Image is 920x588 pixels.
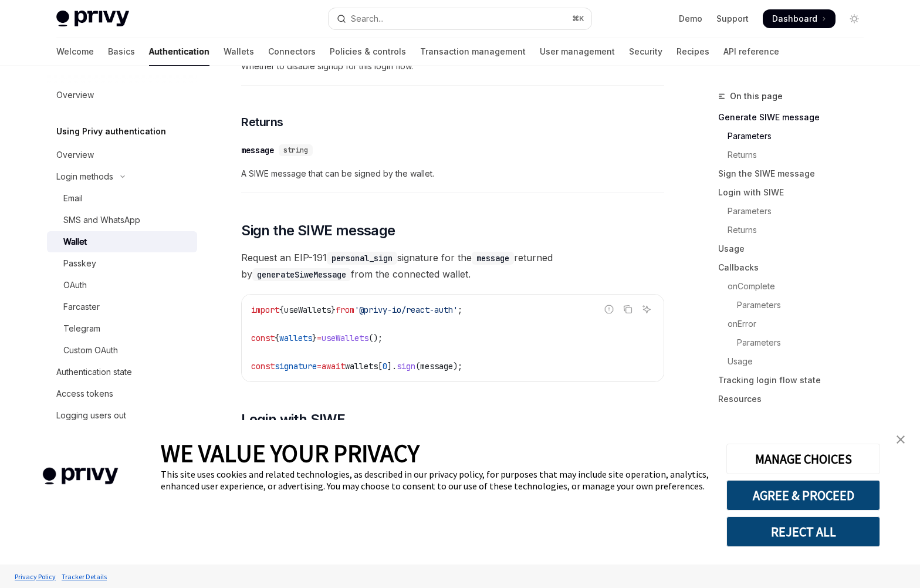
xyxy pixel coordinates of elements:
[726,516,880,547] button: REJECT ALL
[47,144,197,165] a: Overview
[47,361,197,383] a: Authentication state
[718,315,873,333] a: onError
[251,361,275,371] span: const
[241,410,345,429] span: Login with SIWE
[329,8,591,29] button: Open search
[763,9,836,28] a: Dashboard
[540,38,615,66] a: User management
[317,333,322,343] span: =
[718,352,873,371] a: Usage
[47,383,197,404] a: Access tokens
[368,333,383,343] span: ();
[620,302,635,317] button: Copy the contents from the code block
[47,340,197,361] a: Custom OAuth
[845,9,864,28] button: Toggle dark mode
[718,258,873,277] a: Callbacks
[268,38,316,66] a: Connectors
[415,361,420,371] span: (
[59,566,110,587] a: Tracker Details
[387,361,397,371] span: ].
[47,231,197,252] a: Wallet
[275,361,317,371] span: signature
[718,390,873,408] a: Resources
[718,277,873,296] a: onComplete
[718,146,873,164] a: Returns
[63,213,140,227] div: SMS and WhatsApp
[47,85,197,106] a: Overview
[279,305,284,315] span: {
[718,164,873,183] a: Sign the SIWE message
[312,333,317,343] span: }
[241,114,283,130] span: Returns
[63,322,100,336] div: Telegram
[726,480,880,511] button: AGREE & PROCEED
[12,566,59,587] a: Privacy Policy
[420,38,526,66] a: Transaction management
[336,305,354,315] span: from
[726,444,880,474] button: MANAGE CHOICES
[47,209,197,231] a: SMS and WhatsApp
[47,188,197,209] a: Email
[56,11,129,27] img: light logo
[718,296,873,315] a: Parameters
[241,167,664,181] span: A SIWE message that can be signed by the wallet.
[572,14,584,23] span: ⌘ K
[63,235,87,249] div: Wallet
[327,252,397,265] code: personal_sign
[56,408,126,423] div: Logging users out
[397,361,415,371] span: sign
[224,38,254,66] a: Wallets
[56,170,113,184] div: Login methods
[279,333,312,343] span: wallets
[889,428,912,451] a: close banner
[378,361,383,371] span: [
[458,305,462,315] span: ;
[56,88,94,102] div: Overview
[629,38,662,66] a: Security
[275,333,279,343] span: {
[252,268,351,281] code: generateSiweMessage
[56,365,132,379] div: Authentication state
[56,38,94,66] a: Welcome
[241,221,395,240] span: Sign the SIWE message
[47,405,197,426] a: Logging users out
[897,435,905,444] img: close banner
[63,278,87,292] div: OAuth
[730,89,783,103] span: On this page
[47,296,197,317] a: Farcaster
[772,13,817,25] span: Dashboard
[345,361,378,371] span: wallets
[56,148,94,162] div: Overview
[453,361,462,371] span: );
[322,361,345,371] span: await
[679,13,702,25] a: Demo
[283,146,308,155] span: string
[723,38,779,66] a: API reference
[241,59,664,73] span: Whether to disable signup for this login flow.
[677,38,709,66] a: Recipes
[56,387,113,401] div: Access tokens
[18,451,143,502] img: company logo
[383,361,387,371] span: 0
[63,191,83,205] div: Email
[331,305,336,315] span: }
[251,305,279,315] span: import
[718,333,873,352] a: Parameters
[718,371,873,390] a: Tracking login flow state
[718,183,873,202] a: Login with SIWE
[47,253,197,274] a: Passkey
[161,438,420,468] span: WE VALUE YOUR PRIVACY
[322,333,368,343] span: useWallets
[718,239,873,258] a: Usage
[149,38,209,66] a: Authentication
[330,38,406,66] a: Policies & controls
[47,318,197,339] a: Telegram
[472,252,514,265] code: message
[47,166,197,187] button: Toggle Login methods section
[420,361,453,371] span: message
[47,275,197,296] a: OAuth
[718,221,873,239] a: Returns
[354,305,458,315] span: '@privy-io/react-auth'
[63,343,118,357] div: Custom OAuth
[718,127,873,146] a: Parameters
